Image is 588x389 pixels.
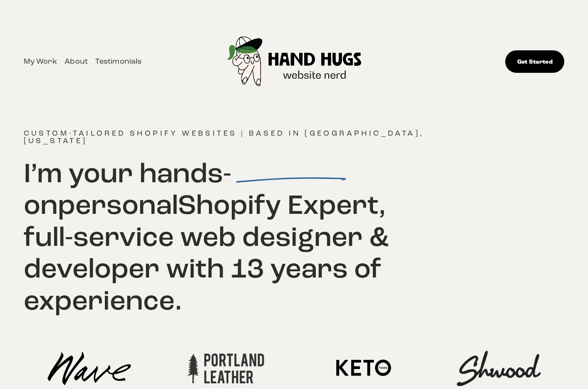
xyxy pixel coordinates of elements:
[24,55,57,68] a: My Work
[211,10,378,114] img: Hand Hugs Design | Independent Shopify Expert in Boulder, CO
[65,55,88,68] a: About
[95,55,141,68] a: Testimonials
[24,158,429,317] h2: I’m your hands-on Shopify Expert, full-service web designer & developer with 13 years of experience.
[24,129,429,144] h4: Custom-tailored Shopify websites | Based in [GEOGRAPHIC_DATA], [US_STATE]
[58,188,178,222] span: personal
[505,50,564,72] a: Get Started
